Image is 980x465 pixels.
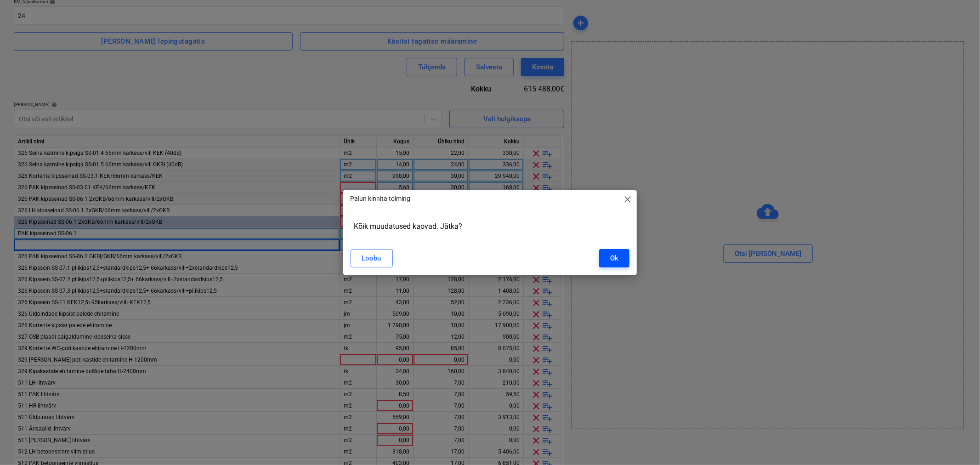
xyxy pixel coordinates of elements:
p: Palun kinnita toiming [351,194,411,204]
button: Ok [599,249,629,267]
iframe: Chat Widget [934,421,980,465]
div: Kõik muudatused kaovad. Jätka? [351,218,630,234]
div: Ok [610,252,618,264]
div: Loobu [362,252,381,264]
button: Loobu [351,249,393,267]
span: close [622,194,633,205]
